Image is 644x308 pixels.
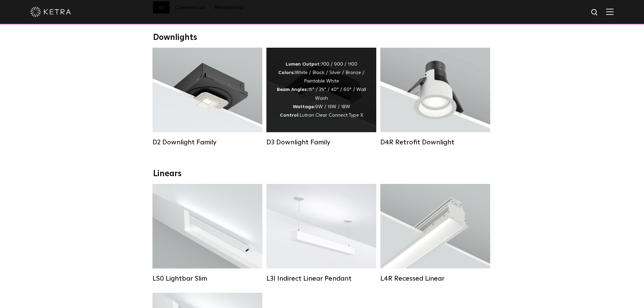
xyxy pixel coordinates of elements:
[280,113,300,118] strong: Control:
[380,48,490,146] a: D4R Retrofit Downlight Lumen Output:800Colors:White / BlackBeam Angles:15° / 25° / 40° / 60°Watta...
[380,275,490,283] div: L4R Recessed Linear
[277,87,308,92] strong: Beam Angles:
[152,48,262,146] a: D2 Downlight Family Lumen Output:1200Colors:White / Black / Gloss Black / Silver / Bronze / Silve...
[152,184,262,283] a: LS0 Lightbar Slim Lumen Output:200 / 350Colors:White / BlackControl:X96 Controller
[286,62,321,67] strong: Lumen Output:
[591,8,599,17] img: search icon
[266,138,376,146] div: D3 Downlight Family
[300,113,363,118] span: Lutron Clear Connect Type X
[293,104,315,109] strong: Wattage:
[380,184,490,283] a: L4R Recessed Linear Lumen Output:400 / 600 / 800 / 1000Colors:White / BlackControl:Lutron Clear C...
[380,138,490,146] div: D4R Retrofit Downlight
[266,275,376,283] div: L3I Indirect Linear Pendant
[153,33,491,43] div: Downlights
[266,184,376,283] a: L3I Indirect Linear Pendant Lumen Output:400 / 600 / 800 / 1000Housing Colors:White / BlackContro...
[152,275,262,283] div: LS0 Lightbar Slim
[30,7,71,17] img: ketra-logo-2019-white
[152,138,262,146] div: D2 Downlight Family
[266,48,376,146] a: D3 Downlight Family Lumen Output:700 / 900 / 1100Colors:White / Black / Silver / Bronze / Paintab...
[153,169,491,179] div: Linears
[278,70,295,75] strong: Colors:
[606,8,614,15] img: Hamburger%20Nav.svg
[277,60,366,120] div: 700 / 900 / 1100 White / Black / Silver / Bronze / Paintable White 15° / 25° / 40° / 60° / Wall W...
